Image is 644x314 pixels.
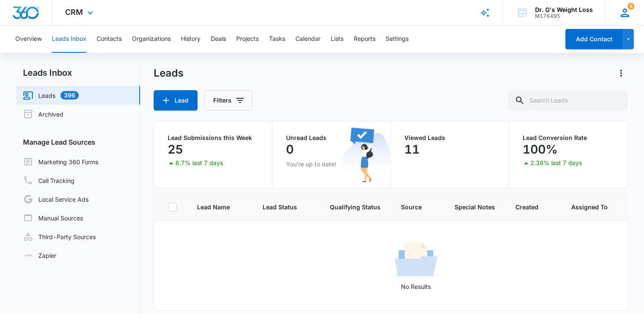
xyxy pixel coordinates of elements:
button: Filters [204,90,252,111]
p: 100% [523,143,558,156]
a: Call Tracking [23,175,74,186]
a: Manual Sources [23,213,83,223]
button: Settings [386,26,409,53]
span: Lead Name [197,203,230,211]
p: 8.7% last 7 days [175,160,223,166]
button: Actions [614,66,628,80]
button: Calendar [295,26,321,53]
p: Lead Submissions this Week [168,135,258,141]
a: Leads396 [23,90,79,100]
button: Overview [15,26,42,53]
button: Projects [236,26,259,53]
div: account name [535,6,593,13]
p: 25 [168,143,183,156]
div: account id [535,13,593,19]
span: Special Notes [455,203,495,211]
button: Lead [154,90,197,111]
h1: Leads [154,67,183,80]
span: Lead Status [263,203,297,211]
h2: Leads Inbox [16,66,140,79]
p: 2.38% last 7 days [530,160,582,166]
button: Organizations [132,26,171,53]
p: You’re up to date! [286,160,377,168]
button: Deals [211,26,226,53]
img: No Results [395,240,437,282]
button: Leads Inbox [52,26,86,53]
a: Local Service Ads [23,194,89,204]
a: Marketing 360 Forms [23,157,98,167]
a: Zapier [23,251,56,260]
p: 0 [286,143,294,156]
button: Lists [331,26,343,53]
span: Created [515,203,538,211]
button: History [181,26,200,53]
p: Unread Leads [286,135,377,141]
h3: Manage Lead Sources [16,137,140,147]
span: CRM [65,8,83,17]
span: Source [401,203,422,211]
button: Add Contact [565,29,623,49]
a: Archived [23,109,63,119]
button: Reports [354,26,375,53]
p: 11 [404,143,420,156]
p: Lead Conversion Rate [523,135,614,141]
p: Viewed Leads [404,135,495,141]
span: Assigned To [571,203,608,211]
div: notifications count [627,3,634,10]
span: 9 [627,3,634,10]
button: Tasks [269,26,285,53]
button: Contacts [97,26,122,53]
input: Search Leads [508,90,628,111]
span: Qualifying Status [330,203,381,211]
a: Third-Party Sources [23,231,96,242]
